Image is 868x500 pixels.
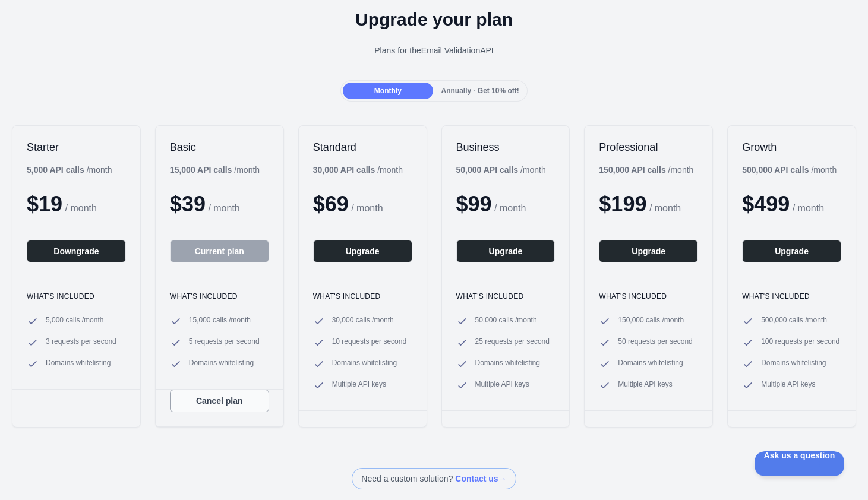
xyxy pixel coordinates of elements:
span: / month [494,203,526,213]
span: / month [649,203,681,213]
span: $ 99 [456,192,492,216]
span: $ 499 [742,192,790,216]
span: / month [351,203,383,213]
span: $ 199 [599,192,646,216]
span: $ 69 [313,192,349,216]
iframe: Help Scout Beacon - Open [755,451,844,476]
